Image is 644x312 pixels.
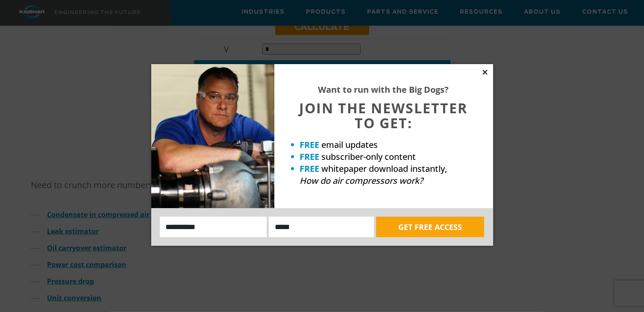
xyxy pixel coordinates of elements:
strong: FREE [300,151,320,162]
span: whitepaper download instantly, [322,163,447,174]
button: Close [481,68,489,76]
strong: Want to run with the Big Dogs? [318,84,449,95]
span: JOIN THE NEWSLETTER TO GET: [300,99,468,132]
strong: FREE [300,139,320,150]
strong: FREE [300,163,320,174]
button: GET FREE ACCESS [376,217,484,237]
input: Name: [160,217,267,237]
input: Email [269,217,374,237]
em: How do air compressors work? [300,175,423,186]
span: subscriber-only content [322,151,416,162]
span: email updates [322,139,378,150]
